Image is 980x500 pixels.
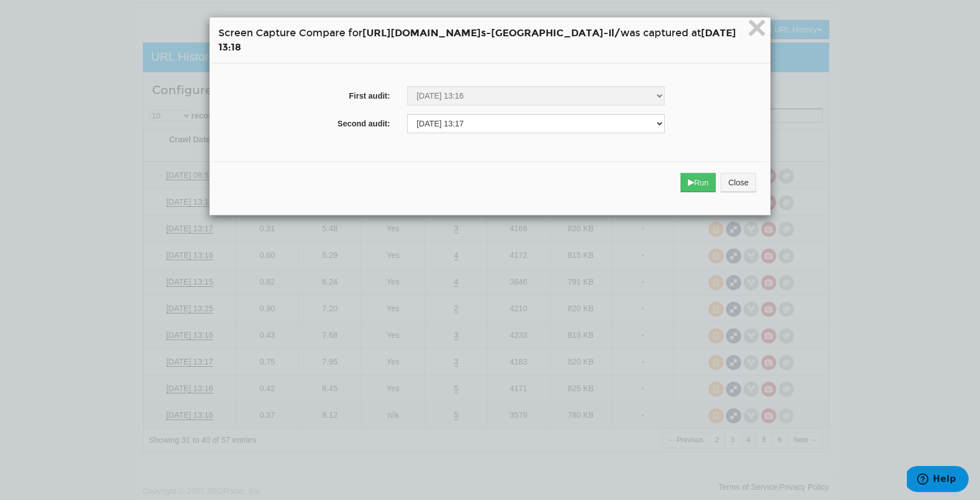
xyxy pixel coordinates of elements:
[681,173,716,192] button: Run
[747,9,767,46] span: ×
[907,466,969,494] iframe: Opens a widget where you can find more information
[747,18,767,41] button: Close
[362,27,481,39] span: [URL][DOMAIN_NAME]
[218,26,762,54] h4: Screen Capture Compare for was captured at
[481,27,620,39] span: s-[GEOGRAPHIC_DATA]-il/
[216,86,399,101] label: First audit:
[721,173,756,192] button: Close
[216,114,399,129] label: Second audit:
